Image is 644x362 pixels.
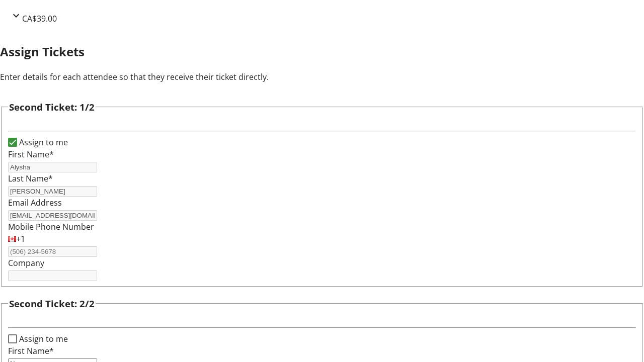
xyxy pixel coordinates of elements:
[8,149,54,160] label: First Name*
[9,100,95,114] h3: Second Ticket: 1/2
[8,221,94,232] label: Mobile Phone Number
[8,197,62,208] label: Email Address
[17,136,68,148] label: Assign to me
[17,333,68,345] label: Assign to me
[22,13,57,24] span: CA$39.00
[8,257,44,268] label: Company
[9,297,95,311] h3: Second Ticket: 2/2
[8,345,54,356] label: First Name*
[8,173,53,184] label: Last Name*
[8,246,97,257] input: (506) 234-5678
